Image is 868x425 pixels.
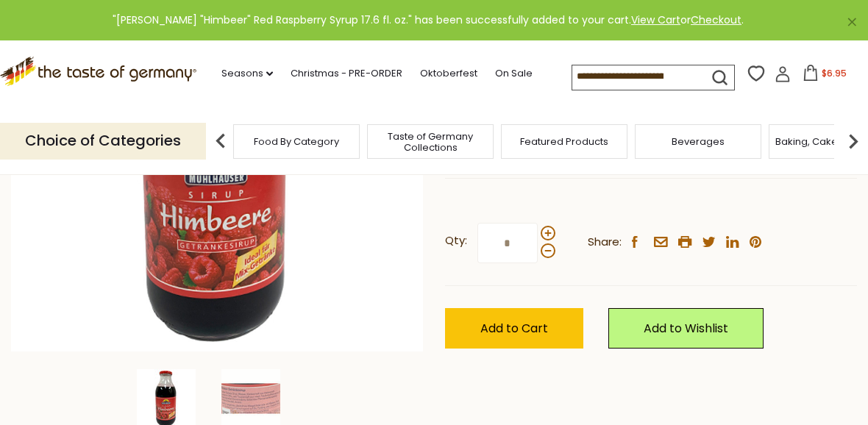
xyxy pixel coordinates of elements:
[480,320,548,337] span: Add to Cart
[794,65,856,87] button: $6.95
[588,233,622,251] span: Share:
[445,232,467,250] strong: Qty:
[371,131,489,153] a: Taste of Germany Collections
[608,308,764,349] a: Add to Wishlist
[495,65,533,82] a: On Sale
[206,126,235,156] img: previous arrow
[420,65,477,82] a: Oktoberfest
[691,12,741,27] a: Checkout
[631,12,680,27] a: View Cart
[221,65,273,82] a: Seasons
[822,67,847,79] span: $6.95
[477,223,538,263] input: Qty:
[254,136,339,147] a: Food By Category
[520,136,608,147] a: Featured Products
[839,126,868,156] img: next arrow
[672,136,725,147] a: Beverages
[12,12,844,29] div: "[PERSON_NAME] "Himbeer" Red Raspberry Syrup 17.6 fl. oz." has been successfully added to your ca...
[291,65,402,82] a: Christmas - PRE-ORDER
[445,308,583,349] button: Add to Cart
[847,18,856,26] a: ×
